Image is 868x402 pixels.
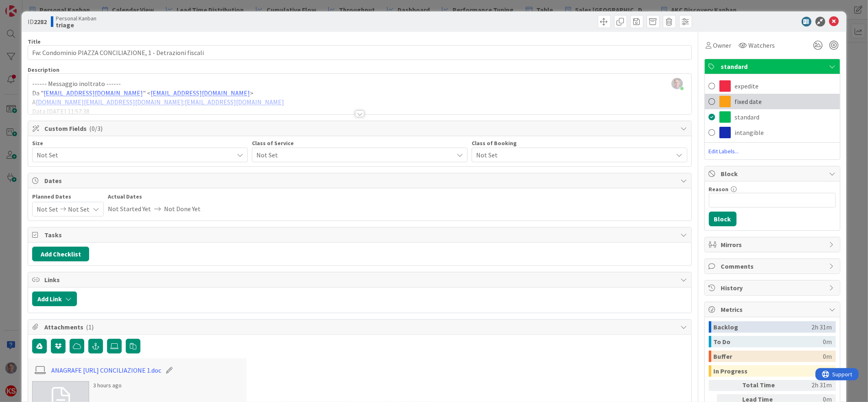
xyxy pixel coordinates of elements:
[89,124,103,133] span: ( 0/3 )
[721,305,825,314] span: Metrics
[44,230,676,240] span: Tasks
[721,169,825,179] span: Block
[151,89,250,97] a: [EMAIL_ADDRESS][DOMAIN_NAME]
[714,321,812,333] div: Backlog
[28,17,47,27] span: ID
[68,202,90,216] span: Not Set
[709,212,737,226] button: Block
[812,321,832,333] div: 2h 31m
[476,149,669,161] span: Not Set
[28,38,41,45] label: Title
[713,40,732,50] span: Owner
[44,176,676,186] span: Dates
[671,78,683,89] img: 9UdbG9bmAsZFfNcxiAjc88abcXdLiien.jpg
[44,89,143,97] a: [EMAIL_ADDRESS][DOMAIN_NAME]
[32,140,248,146] div: Size
[714,365,823,377] div: In Progress
[735,128,764,137] span: intangible
[721,261,825,271] span: Comments
[34,18,47,26] b: 2282
[823,351,832,362] div: 0m
[709,186,729,193] label: Reason
[56,22,96,28] b: triage
[823,336,832,347] div: 0m
[705,147,840,155] span: Edit Labels...
[28,66,59,73] span: Description
[56,15,96,22] span: Personal Kanban
[743,380,787,391] div: Total Time
[37,202,58,216] span: Not Set
[93,381,122,390] div: 3 hours ago
[108,202,151,216] span: Not Started Yet
[37,149,230,161] span: Not Set
[51,365,161,375] a: ANAGRAFE [URL] CONCILIAZIONE 1.doc
[32,79,687,88] p: ------ Messaggio inoltrato ------
[28,45,691,60] input: type card name here...
[735,112,760,122] span: standard
[32,247,89,261] button: Add Checklist
[32,292,77,306] button: Add Link
[108,192,201,201] span: Actual Dates
[86,323,94,331] span: ( 1 )
[735,97,762,106] span: fixed date
[32,192,104,201] span: Planned Dates
[17,1,37,11] span: Support
[256,149,449,161] span: Not Set
[714,351,823,362] div: Buffer
[44,275,676,285] span: Links
[714,336,823,347] div: To Do
[791,380,832,391] div: 2h 31m
[252,140,468,146] div: Class of Service
[749,40,775,50] span: Watchers
[721,62,825,71] span: standard
[721,240,825,250] span: Mirrors
[32,88,687,98] p: Da " " < >
[823,365,832,377] div: 0m
[735,81,759,91] span: expedite
[44,124,676,133] span: Custom Fields
[472,140,687,146] div: Class of Booking
[44,322,676,332] span: Attachments
[164,202,201,216] span: Not Done Yet
[721,283,825,293] span: History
